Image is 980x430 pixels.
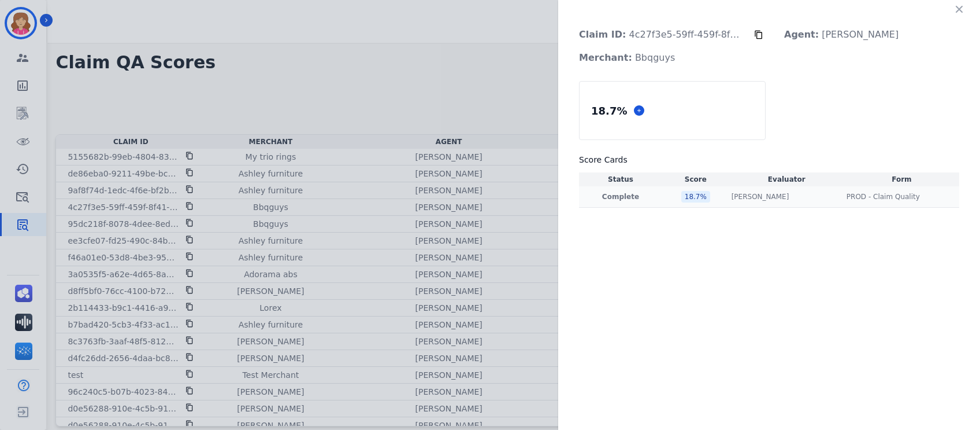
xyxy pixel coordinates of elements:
th: Score [662,172,729,186]
p: Complete [581,192,660,201]
strong: Agent: [784,29,819,40]
p: Bbqguys [570,46,684,69]
h3: Score Cards [579,154,959,166]
strong: Merchant: [579,52,632,63]
th: Evaluator [729,172,844,186]
div: 18.7 % [681,191,710,203]
p: [PERSON_NAME] [775,23,908,46]
strong: Claim ID: [579,29,626,40]
span: PROD - Claim Quality [847,192,920,201]
th: Status [579,172,662,186]
th: Form [844,172,959,186]
p: [PERSON_NAME] [732,192,789,201]
p: 4c27f3e5-59ff-459f-8f41-f87dccdd199e [570,23,754,46]
div: 18.7 % [589,101,629,121]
